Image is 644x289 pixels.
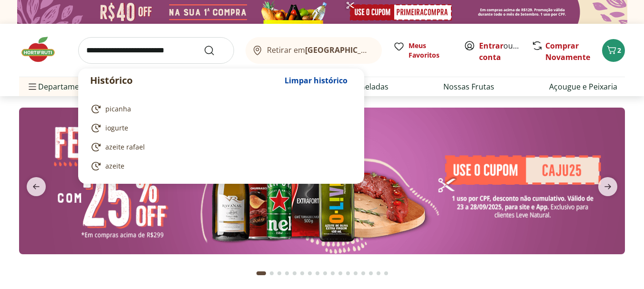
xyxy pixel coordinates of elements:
[19,177,53,196] button: previous
[306,262,314,285] button: Go to page 7 from fs-carousel
[359,262,367,285] button: Go to page 14 from fs-carousel
[344,262,352,285] button: Go to page 12 from fs-carousel
[352,262,359,285] button: Go to page 13 from fs-carousel
[479,40,521,63] span: ou
[479,40,503,51] a: Entrar
[105,123,128,133] span: iogurte
[375,262,382,285] button: Go to page 16 from fs-carousel
[393,41,452,60] a: Meus Favoritos
[602,39,625,62] button: Carrinho
[283,262,291,285] button: Go to page 4 from fs-carousel
[245,37,382,64] button: Retirar em[GEOGRAPHIC_DATA]/[GEOGRAPHIC_DATA]
[314,262,321,285] button: Go to page 8 from fs-carousel
[27,75,95,98] span: Departamentos
[267,46,372,54] span: Retirar em
[298,262,306,285] button: Go to page 6 from fs-carousel
[329,262,337,285] button: Go to page 10 from fs-carousel
[268,262,276,285] button: Go to page 2 from fs-carousel
[90,122,348,134] a: iogurte
[545,40,590,62] a: Comprar Novamente
[409,41,452,60] span: Meus Favoritos
[549,81,617,92] a: Açougue e Peixaria
[105,142,145,152] span: azeite rafael
[276,262,283,285] button: Go to page 3 from fs-carousel
[90,74,280,87] p: Histórico
[105,104,131,114] span: picanha
[382,262,390,285] button: Go to page 17 from fs-carousel
[255,262,268,285] button: Current page from fs-carousel
[617,46,621,55] span: 2
[479,40,532,62] a: Criar conta
[321,262,329,285] button: Go to page 9 from fs-carousel
[27,75,38,98] button: Menu
[367,262,375,285] button: Go to page 15 from fs-carousel
[280,69,352,92] button: Limpar histórico
[337,262,344,285] button: Go to page 11 from fs-carousel
[443,81,494,92] a: Nossas Frutas
[591,177,625,196] button: next
[19,35,67,64] img: Hortifruti
[90,160,348,172] a: azeite
[285,77,348,84] span: Limpar histórico
[291,262,298,285] button: Go to page 5 from fs-carousel
[90,141,348,153] a: azeite rafael
[90,103,348,115] a: picanha
[204,45,226,56] button: Submit Search
[78,37,234,64] input: search
[305,45,466,55] b: [GEOGRAPHIC_DATA]/[GEOGRAPHIC_DATA]
[105,161,124,171] span: azeite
